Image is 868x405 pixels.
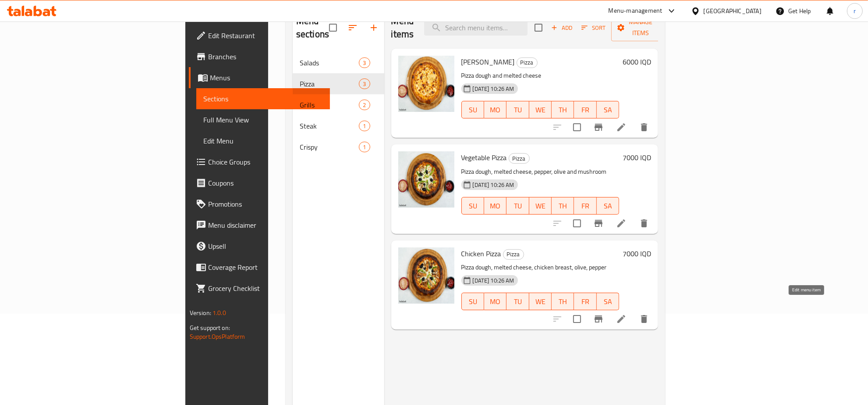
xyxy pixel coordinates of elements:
[510,295,525,308] span: TU
[517,57,538,68] div: Pizza
[555,104,570,116] span: TH
[465,295,481,308] span: SU
[623,56,651,68] h6: 6000 IQD
[196,130,330,151] a: Edit Menu
[618,17,663,39] span: Manage items
[196,88,330,109] a: Sections
[398,56,454,112] img: Margherita Pizza
[552,101,574,118] button: TH
[576,21,611,35] span: Sort items
[189,172,330,194] a: Coupons
[359,121,370,131] div: items
[189,215,330,236] a: Menu disclaimer
[469,276,518,285] span: [DATE] 10:26 AM
[577,104,593,116] span: FR
[529,197,552,215] button: WE
[461,166,620,177] p: Pizza dough, melted cheese, pepper, olive and mushroom
[510,200,525,212] span: TU
[293,136,384,158] div: Crispy1
[203,115,323,125] span: Full Menu View
[342,17,363,38] span: Sort sections
[616,122,627,133] a: Edit menu item
[398,247,454,304] img: Chicken Pizza
[359,143,369,151] span: 1
[359,142,370,152] div: items
[517,57,537,68] span: Pizza
[600,104,616,116] span: SA
[574,293,596,310] button: FR
[300,121,359,131] span: Steak
[203,93,323,104] span: Sections
[293,115,384,136] div: Steak1
[461,55,515,68] span: [PERSON_NAME]
[469,85,518,93] span: [DATE] 10:26 AM
[208,220,323,230] span: Menu disclaimer
[461,197,484,215] button: SU
[529,293,552,310] button: WE
[507,197,529,215] button: TU
[293,52,384,73] div: Salads3
[208,283,323,294] span: Grocery Checklist
[293,73,384,94] div: Pizza3
[611,14,670,41] button: Manage items
[190,322,230,333] span: Get support on:
[597,197,619,215] button: SA
[293,94,384,115] div: Grills2
[529,101,552,118] button: WE
[555,295,570,308] span: TH
[609,6,663,16] div: Menu-management
[208,51,323,62] span: Branches
[529,18,548,37] span: Select section
[196,109,330,130] a: Full Menu View
[588,213,609,234] button: Branch-specific-item
[548,21,576,35] span: Add item
[359,59,369,67] span: 3
[461,247,501,260] span: Chicken Pizza
[616,218,627,229] a: Edit menu item
[577,200,593,212] span: FR
[704,6,762,16] div: [GEOGRAPHIC_DATA]
[189,236,330,257] a: Upsell
[634,308,655,330] button: delete
[359,79,370,89] div: items
[465,200,481,212] span: SU
[484,101,507,118] button: MO
[293,49,384,161] nav: Menu sections
[300,100,359,110] span: Grills
[548,21,576,35] button: Add
[579,21,608,35] button: Sort
[634,117,655,138] button: delete
[391,14,414,41] h2: Menu items
[424,20,528,36] input: search
[359,57,370,68] div: items
[189,151,330,172] a: Choice Groups
[597,101,619,118] button: SA
[577,295,593,308] span: FR
[503,249,524,259] span: Pizza
[488,295,503,308] span: MO
[533,200,548,212] span: WE
[300,79,359,89] span: Pizza
[208,199,323,209] span: Promotions
[634,213,655,234] button: delete
[588,308,609,330] button: Branch-specific-item
[552,293,574,310] button: TH
[461,101,484,118] button: SU
[507,293,529,310] button: TU
[623,151,651,164] h6: 7000 IQD
[600,200,616,212] span: SA
[484,197,507,215] button: MO
[550,23,574,33] span: Add
[533,295,548,308] span: WE
[461,262,620,273] p: Pizza dough, melted cheese, chicken breast, olive, pepper
[503,249,524,260] div: Pizza
[581,23,606,33] span: Sort
[488,200,503,212] span: MO
[510,104,525,116] span: TU
[189,257,330,278] a: Coverage Report
[484,293,507,310] button: MO
[488,104,503,116] span: MO
[189,25,330,46] a: Edit Restaurant
[190,331,245,342] a: Support.OpsPlatform
[208,30,323,41] span: Edit Restaurant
